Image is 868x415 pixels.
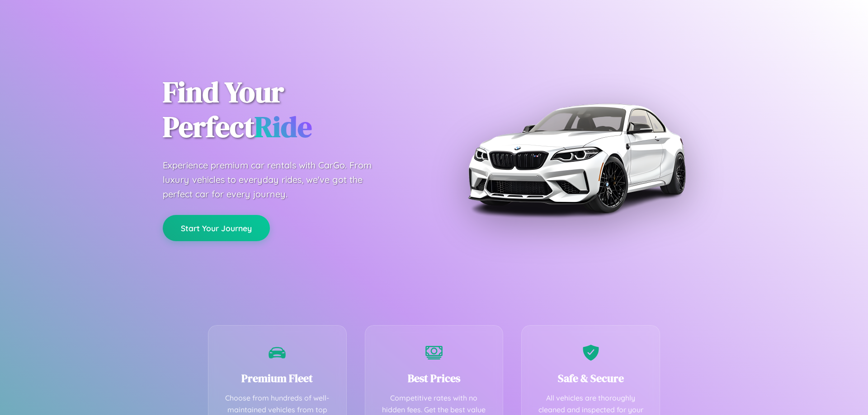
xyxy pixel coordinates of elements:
[163,158,389,201] p: Experience premium car rentals with CarGo. From luxury vehicles to everyday rides, we've got the ...
[535,371,646,386] h3: Safe & Secure
[163,75,420,145] h1: Find Your Perfect
[379,371,490,386] h3: Best Prices
[463,45,689,271] img: Premium BMW car rental vehicle
[163,215,270,241] button: Start Your Journey
[255,107,312,146] span: Ride
[222,371,333,386] h3: Premium Fleet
